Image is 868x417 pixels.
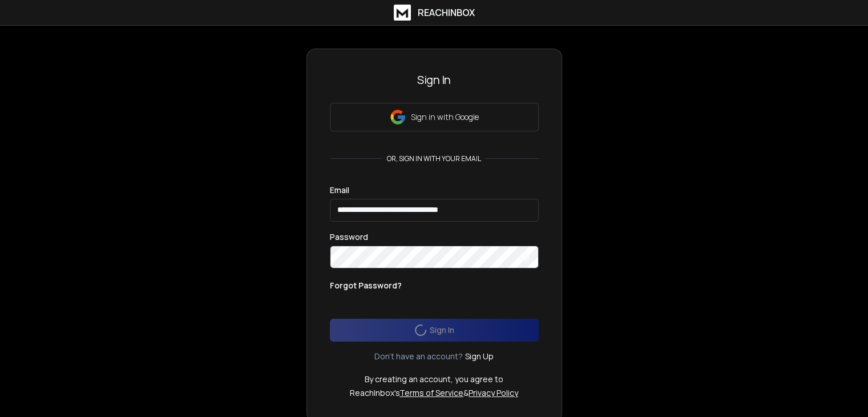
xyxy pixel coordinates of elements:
p: Don't have an account? [374,351,463,362]
label: Email [330,186,349,194]
h1: ReachInbox [418,6,475,19]
a: Terms of Service [399,387,463,398]
button: Sign in with Google [330,103,539,131]
p: By creating an account, you agree to [365,374,503,385]
a: Privacy Policy [469,387,518,398]
p: ReachInbox's & [350,387,518,399]
p: Forgot Password? [330,280,402,291]
label: Password [330,233,368,241]
img: logo [394,5,411,21]
p: Sign in with Google [411,111,479,123]
p: or, sign in with your email [382,154,486,163]
a: ReachInbox [394,5,475,21]
a: Sign Up [465,351,494,362]
h3: Sign In [330,72,539,88]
